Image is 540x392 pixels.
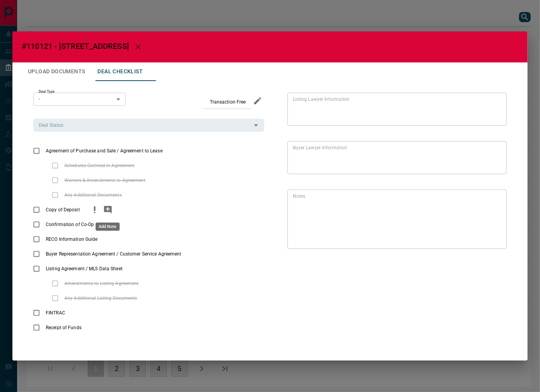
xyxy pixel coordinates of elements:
button: Upload Documents [22,62,91,81]
span: Any Additional Documents [62,192,124,199]
span: Buyer Representation Agreement / Customer Service Agreement [44,250,183,257]
textarea: text field [293,144,498,171]
span: FINTRAC [44,309,67,316]
div: Add Note [95,223,119,231]
span: Confirmation of Co-Op [44,221,96,228]
div: - [33,93,126,106]
button: edit [251,94,264,107]
button: Deal Checklist [91,62,149,81]
span: Any Additional Listing Documents [62,295,139,302]
span: Waivers & Amendments to Agreement [62,177,147,184]
label: Deal Type [39,89,55,94]
span: Receipt of Funds [44,324,83,331]
button: priority [88,202,101,217]
span: RECO Information Guide [44,236,99,243]
textarea: text field [293,96,498,122]
button: add note [101,202,114,217]
span: #110121 - [STREET_ADDRESS] [22,41,129,51]
button: Open [251,120,261,131]
textarea: text field [293,193,498,245]
span: Agreement of Purchase and Sale / Agreement to Lease [44,147,164,154]
span: Copy of Deposit [44,206,82,213]
span: Listing Agreement / MLS Data Sheet [44,265,125,272]
span: Schedules Outlined in Agreement [62,162,137,169]
span: Amendments to Listing Agreement [62,280,141,287]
